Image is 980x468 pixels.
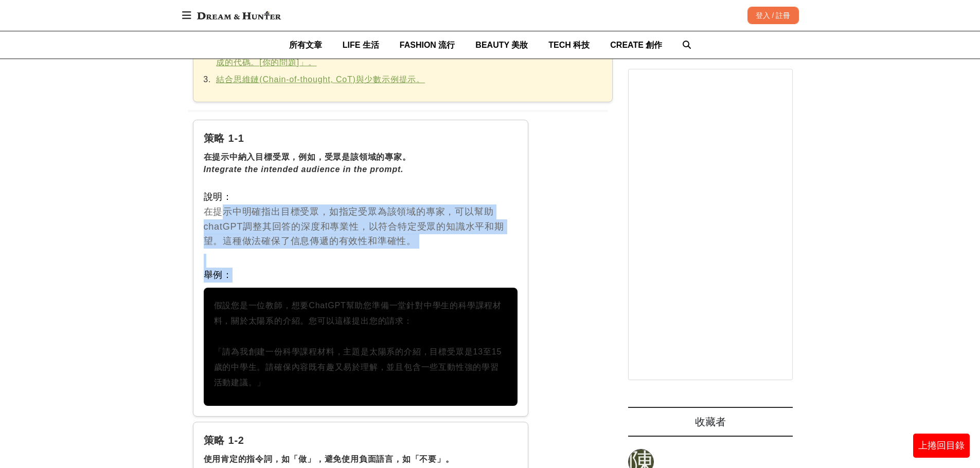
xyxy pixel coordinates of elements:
[747,7,799,24] div: 登入 / 註冊
[548,31,590,59] a: TECH 科技
[400,31,455,59] a: FASHION 流行
[204,163,518,176] div: Integrate the intended audience in the prompt.
[610,41,662,49] span: CREATE 創作
[204,151,518,163] div: 在提示中納入目標受眾，例如，受眾是該領域的專家。
[289,31,322,59] a: 所有文章
[343,41,379,49] span: LIFE 生活
[204,453,518,465] div: 使用肯定的指令詞，如「做」，避免使用負面語言，如「不要」。
[695,416,726,427] span: 收藏者
[475,41,528,49] span: BEAUTY 美妝
[475,31,528,59] a: BEAUTY 美妝
[204,270,233,280] span: 舉例：
[216,32,587,67] a: 當你有一個可能涉及不同文件的複雜編碼提示時：「從現在開始，每當你生成跨越多個文件的代碼時，生成一個可以運行的[程式語言]腳本，以自動創建指定的文件或對現有文件進行更改以插入生成的代碼。[你的問題]」。
[204,192,233,202] span: 說明：
[548,41,590,49] span: TECH 科技
[216,75,425,84] a: 結合思維鏈(Chain-of-thought, CoT)與少數示例提示。
[214,298,508,390] p: 假設您是一位教師，想要ChatGPT幫助您準備一堂針對中學生的科學課程材料，關於太陽系的介紹。您可以這樣提出您的請求： 「請為我創建一份科學課程材料，主題是太陽系的介紹，目標受眾是13至15歲的...
[204,130,518,146] div: 策略 1-1
[204,190,518,249] div: 在提示中明確指出目標受眾，如指定受眾為該領域的專家，可以幫助chatGPT調整其回答的深度和專業性，以符合特定受眾的知識水平和期望。這種做法確保了信息傳遞的有效性和準確性。
[192,6,286,25] img: Dream & Hunter
[343,31,379,59] a: LIFE 生活
[289,41,322,49] span: 所有文章
[610,31,662,59] a: CREATE 創作
[400,41,455,49] span: FASHION 流行
[204,433,518,448] div: 策略 1-2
